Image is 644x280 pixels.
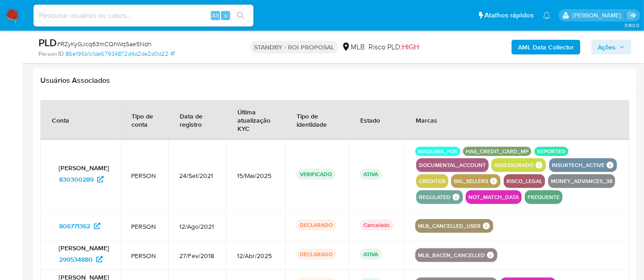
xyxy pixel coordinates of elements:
span: Alt [212,11,219,20]
h2: Usuários Associados [40,76,629,85]
button: AML Data Collector [512,40,580,54]
span: 3.160.0 [624,22,639,29]
input: Pesquise usuários ou casos... [33,10,253,22]
span: Ações [598,40,616,54]
div: MLB [341,42,365,52]
b: AML Data Collector [518,40,574,54]
span: s [224,11,227,20]
span: HIGH [402,42,419,52]
span: Atalhos rápidos [484,11,534,20]
p: STANDBY - ROI PROPOSAL [250,41,338,54]
b: Person ID [39,50,64,58]
button: search-icon [231,9,250,22]
a: Sair [627,11,637,20]
button: Ações [591,40,631,54]
span: Risco PLD: [369,42,419,52]
span: # RZyKyGJcq63mCQhWqSae5Ndh [57,39,152,48]
a: Notificações [543,11,550,19]
p: alexandra.macedo@mercadolivre.com [572,11,624,20]
b: PLD [39,35,57,50]
a: 86e196b1c1de67934872d4d2de2d0d22 [66,50,175,58]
